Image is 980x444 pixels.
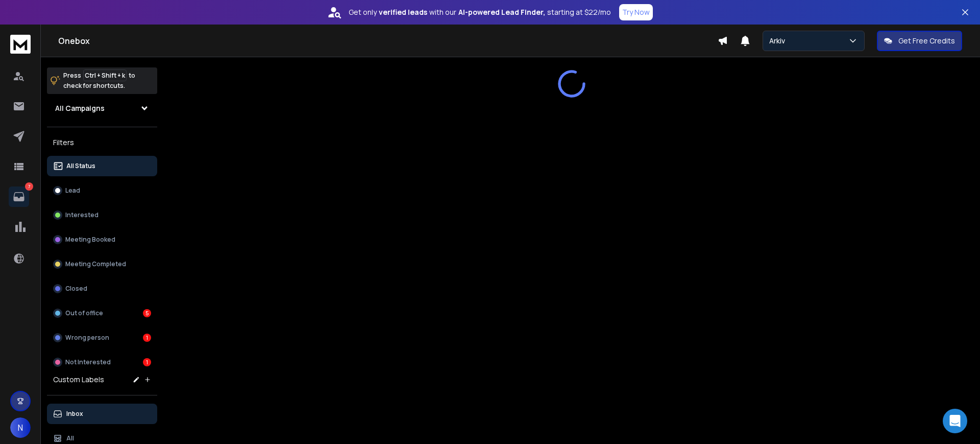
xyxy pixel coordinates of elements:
[55,103,105,113] h1: All Campaigns
[47,328,157,348] button: Wrong person1
[47,180,157,201] button: Lead
[619,4,653,20] button: Try Now
[379,7,427,17] strong: verified leads
[769,36,789,46] p: Arkiv
[66,434,74,442] p: All
[58,35,718,47] h1: Onebox
[47,278,157,299] button: Closed
[9,186,29,207] a: 7
[47,135,157,150] h3: Filters
[143,358,151,366] div: 1
[65,285,87,293] p: Closed
[10,417,31,438] button: N
[622,7,650,17] p: Try Now
[10,35,31,54] img: logo
[65,186,80,195] p: Lead
[47,229,157,250] button: Meeting Booked
[143,309,151,317] div: 5
[47,352,157,372] button: Not Interested1
[65,260,126,268] p: Meeting Completed
[65,211,99,219] p: Interested
[65,334,109,342] p: Wrong person
[143,334,151,342] div: 1
[898,36,955,46] p: Get Free Credits
[53,375,104,385] h3: Custom Labels
[47,156,157,176] button: All Status
[66,410,83,418] p: Inbox
[47,303,157,323] button: Out of office5
[349,7,611,17] p: Get only with our starting at $22/mo
[63,71,135,91] p: Press to check for shortcuts.
[458,7,545,17] strong: AI-powered Lead Finder,
[943,409,967,433] div: Open Intercom Messenger
[65,358,111,366] p: Not Interested
[83,69,127,81] span: Ctrl + Shift + k
[25,182,33,191] p: 7
[47,404,157,424] button: Inbox
[47,98,157,119] button: All Campaigns
[65,309,103,317] p: Out of office
[877,31,962,51] button: Get Free Credits
[47,205,157,225] button: Interested
[66,162,95,170] p: All Status
[65,236,115,244] p: Meeting Booked
[47,254,157,274] button: Meeting Completed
